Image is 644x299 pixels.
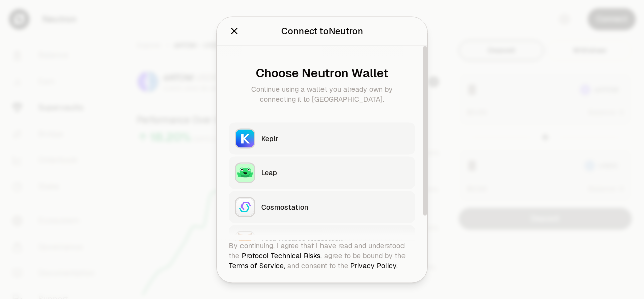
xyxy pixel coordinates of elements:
[229,225,415,257] button: Leap Cosmos MetaMaskLeap Cosmos MetaMask
[229,122,415,154] button: KeplrKeplr
[281,24,363,38] div: Connect to Neutron
[261,133,409,143] div: Keplr
[350,261,398,270] a: Privacy Policy.
[229,191,415,223] button: CosmostationCosmostation
[242,251,322,260] a: Protocol Technical Risks,
[236,198,254,216] img: Cosmostation
[261,202,409,212] div: Cosmostation
[261,236,409,246] div: Leap Cosmos MetaMask
[261,167,409,177] div: Leap
[229,24,240,38] button: Close
[229,156,415,189] button: LeapLeap
[229,240,415,270] div: By continuing, I agree that I have read and understood the agree to be bound by the and consent t...
[237,84,407,104] div: Continue using a wallet you already own by connecting it to [GEOGRAPHIC_DATA].
[236,163,254,182] img: Leap
[236,232,254,250] img: Leap Cosmos MetaMask
[229,261,285,270] a: Terms of Service,
[236,129,254,147] img: Keplr
[237,66,407,80] div: Choose Neutron Wallet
